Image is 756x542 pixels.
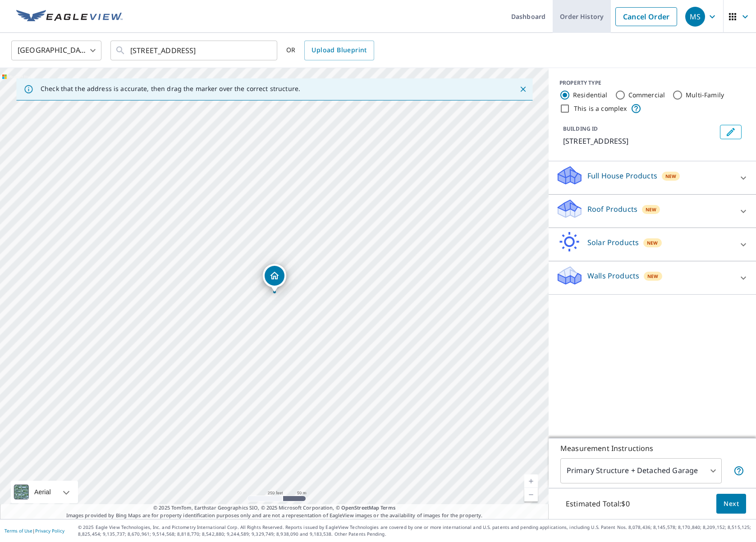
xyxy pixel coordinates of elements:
div: Full House ProductsNew [556,165,749,191]
p: [STREET_ADDRESS] [563,136,716,146]
a: Privacy Policy [35,528,64,534]
button: Next [716,494,746,514]
p: © 2025 Eagle View Technologies, Inc. and Pictometry International Corp. All Rights Reserved. Repo... [78,524,751,537]
p: | [5,528,64,533]
span: Next [724,498,739,510]
a: Current Level 17, Zoom In [524,474,538,488]
label: This is a complex [574,104,627,113]
div: [GEOGRAPHIC_DATA] [11,38,101,63]
label: Residential [573,91,608,100]
button: Close [517,83,529,95]
span: © 2025 TomTom, Earthstar Geographics SIO, © 2025 Microsoft Corporation, © [153,504,395,512]
label: Commercial [628,91,665,100]
span: New [647,273,658,280]
a: OpenStreetMap [341,504,379,511]
input: Search by address or latitude-longitude [130,38,259,63]
span: New [647,239,658,246]
p: Full House Products [587,170,657,181]
span: Your report will include the primary structure and a detached garage if one exists. [733,465,744,476]
a: Terms [380,504,395,511]
button: Edit building 1 [720,125,742,139]
div: Solar ProductsNew [556,232,749,257]
p: Estimated Total: $0 [559,494,637,514]
p: Measurement Instructions [560,443,744,454]
span: Upload Blueprint [312,45,367,56]
p: Check that the address is accurate, then drag the marker over the correct structure. [41,85,300,93]
div: Roof ProductsNew [556,198,749,224]
a: Current Level 17, Zoom Out [524,488,538,501]
div: PROPERTY TYPE [559,79,745,87]
span: New [665,173,676,180]
div: Primary Structure + Detached Garage [560,458,722,483]
label: Multi-Family [686,91,724,100]
p: Solar Products [587,237,639,248]
div: Dropped pin, building 1, Residential property, 2345 Queensberry Rd Pasadena, CA 91104 [263,264,286,292]
img: EV Logo [16,10,123,23]
div: Aerial [32,481,54,503]
span: New [646,206,656,213]
p: Roof Products [587,204,637,214]
div: MS [685,7,705,27]
a: Terms of Use [5,528,32,534]
div: Aerial [11,481,78,503]
a: Upload Blueprint [304,41,374,60]
div: OR [286,41,374,60]
div: Walls ProductsNew [556,265,749,291]
a: Cancel Order [615,7,677,26]
p: BUILDING ID [563,125,598,132]
p: Walls Products [587,270,639,281]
